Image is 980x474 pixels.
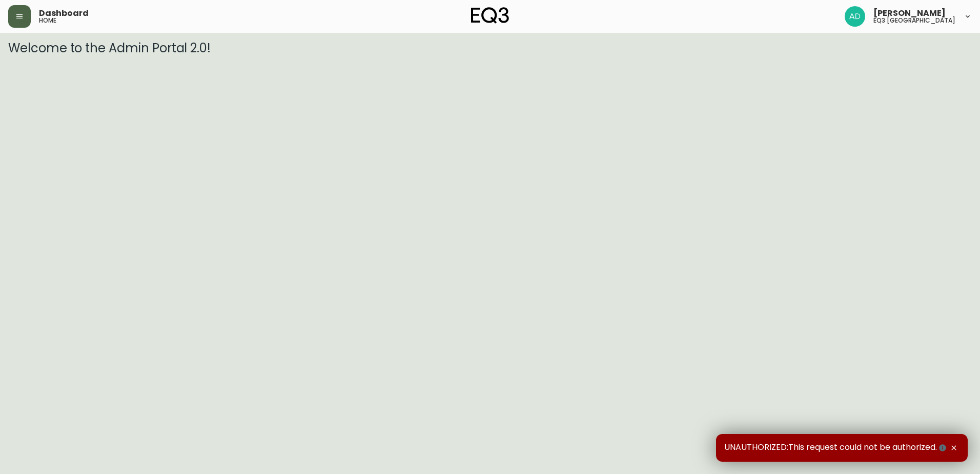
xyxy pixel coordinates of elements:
[873,17,955,24] h5: eq3 [GEOGRAPHIC_DATA]
[845,6,865,27] img: 308eed972967e97254d70fe596219f44
[471,7,509,24] img: logo
[8,41,972,55] h3: Welcome to the Admin Portal 2.0!
[724,442,948,453] span: UNAUTHORIZED:This request could not be authorized.
[39,17,56,24] h5: home
[39,9,89,17] span: Dashboard
[873,9,946,17] span: [PERSON_NAME]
